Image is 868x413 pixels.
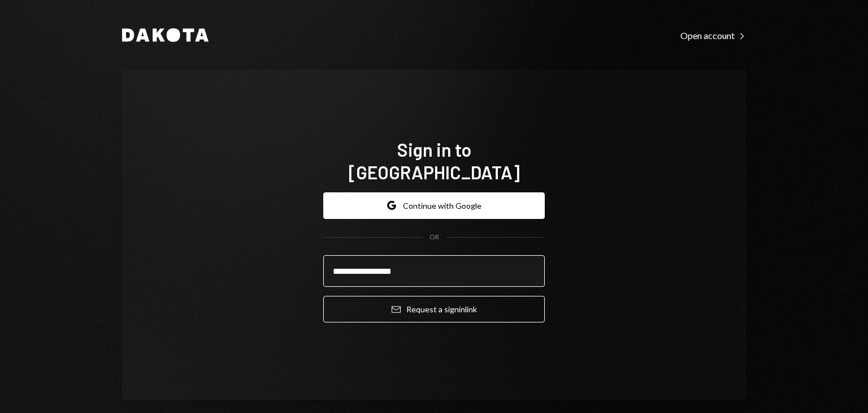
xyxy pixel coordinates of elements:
[323,296,545,322] button: Request a signinlink
[429,233,439,242] div: OR
[323,138,545,183] h1: Sign in to [GEOGRAPHIC_DATA]
[680,29,746,41] a: Open account
[680,30,746,41] div: Open account
[323,192,545,219] button: Continue with Google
